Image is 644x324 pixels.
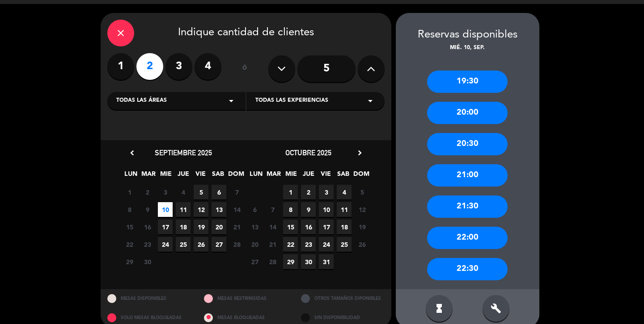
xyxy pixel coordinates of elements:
span: 24 [158,237,173,252]
div: 21:30 [427,195,508,218]
div: 22:00 [427,227,508,249]
span: 20 [247,237,262,252]
span: 23 [301,237,316,252]
span: 31 [319,254,334,269]
label: 4 [195,53,221,80]
span: 5 [194,185,208,199]
div: 20:30 [427,133,508,155]
span: DOM [353,169,368,183]
span: 27 [247,254,262,269]
span: 25 [176,237,191,252]
div: 21:00 [427,164,508,187]
span: 26 [194,237,208,252]
span: 10 [319,202,334,217]
span: 23 [140,237,155,252]
span: 18 [176,220,191,234]
span: SAB [211,169,225,183]
span: 14 [229,202,244,217]
i: build [491,303,501,314]
div: MESAS DISPONIBLES [101,289,198,308]
span: 15 [283,220,298,234]
span: 15 [122,220,137,234]
span: 17 [158,220,173,234]
span: 5 [355,185,369,199]
label: 1 [107,53,134,80]
span: octubre 2025 [285,148,331,157]
i: chevron_left [127,148,137,158]
i: arrow_drop_down [226,96,237,106]
div: Reservas disponibles [396,26,539,44]
span: 6 [212,185,226,199]
span: 20 [212,220,226,234]
span: 26 [355,237,369,252]
span: 6 [247,202,262,217]
span: 2 [301,185,316,199]
div: 20:00 [427,102,508,124]
span: 11 [176,202,191,217]
span: 21 [229,220,244,234]
span: 7 [229,185,244,199]
span: 30 [140,254,155,269]
span: LUN [249,169,263,183]
div: mié. 10, sep. [396,44,539,53]
span: LUN [123,169,138,183]
span: 8 [122,202,137,217]
i: chevron_right [355,148,364,158]
span: 9 [140,202,155,217]
span: 16 [140,220,155,234]
span: MAR [141,169,156,183]
span: 22 [283,237,298,252]
span: SAB [336,169,351,183]
div: 19:30 [427,71,508,93]
span: 12 [355,202,369,217]
label: 2 [136,53,163,80]
div: ó [230,53,259,84]
span: 11 [337,202,352,217]
span: 7 [265,202,280,217]
span: 19 [355,220,369,234]
div: OTROS TAMAÑOS DIPONIBLES [294,289,391,308]
span: 17 [319,220,334,234]
span: 16 [301,220,316,234]
span: 9 [301,202,316,217]
span: DOM [228,169,243,183]
i: close [115,28,126,38]
span: 8 [283,202,298,217]
span: 21 [265,237,280,252]
span: Todas las áreas [116,96,167,105]
span: Todas las experiencias [255,96,328,105]
span: 24 [319,237,334,252]
span: 19 [194,220,208,234]
div: 22:30 [427,258,508,280]
span: 3 [319,185,334,199]
span: 22 [122,237,137,252]
span: MIE [158,169,173,183]
span: 2 [140,185,155,199]
span: 1 [122,185,137,199]
span: 29 [283,254,298,269]
span: JUE [176,169,191,183]
span: VIE [193,169,208,183]
div: Indique cantidad de clientes [107,20,385,46]
span: 4 [337,185,352,199]
span: 25 [337,237,352,252]
span: 14 [265,220,280,234]
span: 3 [158,185,173,199]
span: VIE [318,169,333,183]
span: 1 [283,185,298,199]
span: 30 [301,254,316,269]
span: 28 [265,254,280,269]
i: arrow_drop_down [365,96,376,106]
div: MESAS RESTRINGIDAS [197,289,294,308]
span: 18 [337,220,352,234]
label: 3 [165,53,192,80]
span: 13 [212,202,226,217]
span: 12 [194,202,208,217]
span: 10 [158,202,173,217]
span: 29 [122,254,137,269]
span: MAR [266,169,281,183]
i: hourglass_full [434,303,445,314]
span: 27 [212,237,226,252]
span: 13 [247,220,262,234]
span: 4 [176,185,191,199]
